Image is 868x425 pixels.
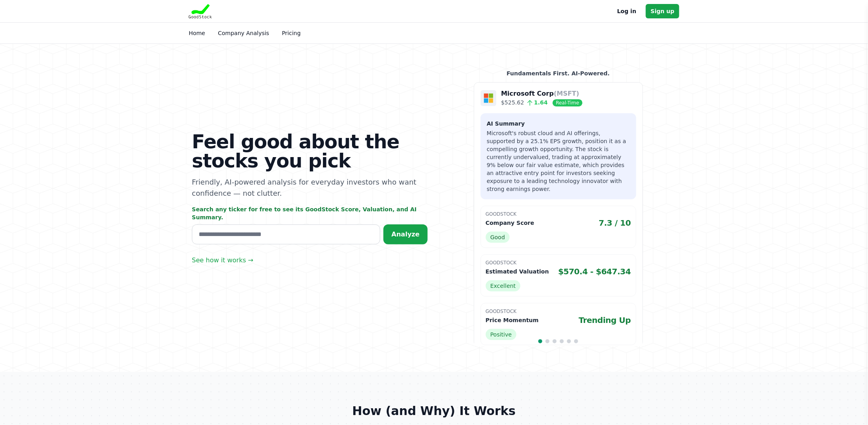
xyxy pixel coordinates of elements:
[486,260,631,266] p: GoodStock
[538,339,542,343] span: Go to slide 1
[218,30,269,36] a: Company Analysis
[501,89,583,98] p: Microsoft Corp
[617,6,636,16] a: Log in
[474,82,643,355] a: Company Logo Microsoft Corp(MSFT) $525.62 1.64 Real-Time AI Summary Microsoft's robust cloud and ...
[189,30,205,36] a: Home
[560,339,564,343] span: Go to slide 4
[383,224,428,244] button: Analyze
[487,129,630,193] p: Microsoft's robust cloud and AI offerings, supported by a 25.1% EPS growth, position it as a comp...
[474,82,643,355] div: 1 / 6
[486,308,631,315] p: GoodStock
[486,316,539,324] p: Price Momentum
[282,30,301,36] a: Pricing
[574,339,578,343] span: Go to slide 6
[567,339,571,343] span: Go to slide 5
[553,99,582,106] span: Real-Time
[579,315,631,326] span: Trending Up
[524,99,547,106] span: 1.64
[192,205,428,221] p: Search any ticker for free to see its GoodStock Score, Valuation, and AI Summary.
[545,339,549,343] span: Go to slide 2
[487,120,630,128] h3: AI Summary
[486,232,510,243] span: Good
[486,211,631,217] p: GoodStock
[189,4,212,18] img: Goodstock Logo
[486,268,549,275] p: Estimated Valuation
[486,329,517,340] span: Positive
[599,217,631,228] span: 7.3 / 10
[192,177,428,199] p: Friendly, AI-powered analysis for everyday investors who want confidence — not clutter.
[192,256,253,265] a: See how it works →
[486,219,534,227] p: Company Score
[646,4,679,18] a: Sign up
[554,90,579,97] span: (MSFT)
[481,90,497,106] img: Company Logo
[474,69,643,77] p: Fundamentals First. AI-Powered.
[558,266,631,277] span: $570.4 - $647.34
[214,404,654,418] h2: How (and Why) It Works
[553,339,557,343] span: Go to slide 3
[486,280,521,291] span: Excellent
[391,230,420,238] span: Analyze
[192,132,428,170] h1: Feel good about the stocks you pick
[501,98,583,107] p: $525.62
